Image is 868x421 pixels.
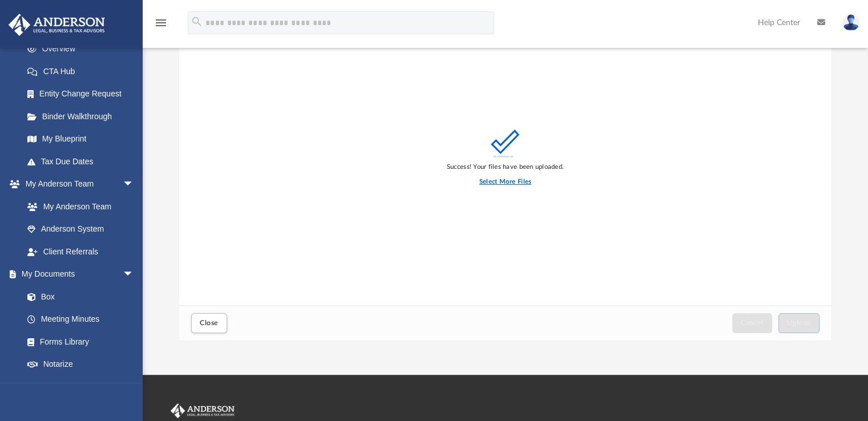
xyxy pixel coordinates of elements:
[5,14,108,36] img: Anderson Advisors Platinum Portal
[479,177,531,187] label: Select More Files
[732,313,772,333] button: Cancel
[8,173,146,196] a: My Anderson Teamarrow_drop_down
[154,16,168,30] i: menu
[191,15,203,28] i: search
[16,150,151,173] a: Tax Due Dates
[200,319,218,326] span: Close
[741,319,764,326] span: Cancel
[16,330,140,353] a: Forms Library
[168,403,237,418] img: Anderson Advisors Platinum Portal
[16,105,151,128] a: Binder Walkthrough
[16,285,140,308] a: Box
[16,353,146,376] a: Notarize
[16,83,151,106] a: Entity Change Request
[16,308,146,331] a: Meeting Minutes
[787,319,811,326] span: Upload
[778,313,819,333] button: Upload
[8,375,146,398] a: Online Learningarrow_drop_down
[8,263,146,286] a: My Documentsarrow_drop_down
[16,60,151,83] a: CTA Hub
[842,14,859,31] img: User Pic
[123,375,146,399] span: arrow_drop_down
[16,38,151,60] a: Overview
[191,313,227,333] button: Close
[447,162,564,172] div: Success! Your files have been uploaded.
[16,128,146,151] a: My Blueprint
[123,173,146,196] span: arrow_drop_down
[16,218,146,241] a: Anderson System
[179,16,832,306] div: grid
[16,195,140,218] a: My Anderson Team
[154,22,168,30] a: menu
[16,240,146,263] a: Client Referrals
[123,263,146,286] span: arrow_drop_down
[179,16,832,341] div: Upload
